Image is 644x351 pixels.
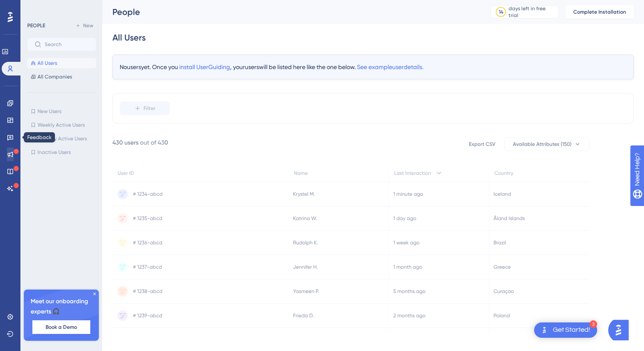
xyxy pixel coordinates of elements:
[566,5,634,19] button: Complete Installation
[27,58,96,68] button: All Users
[37,122,85,128] span: Weekly Active Users
[589,320,597,328] div: 3
[509,5,556,19] div: days left in free trial
[112,32,146,44] div: All Users
[37,60,57,67] span: All Users
[31,296,92,317] span: Meet our onboarding experts 🎧
[37,108,61,115] span: New Users
[37,149,71,156] span: Inactive Users
[27,133,96,144] button: Monthly Active Users
[20,2,53,12] span: Need Help?
[27,22,45,29] div: PEOPLE
[608,317,634,343] iframe: UserGuiding AI Assistant Launcher
[144,105,155,112] span: Filter
[553,325,590,335] div: Get Started!
[539,325,549,335] img: launcher-image-alternative-text
[112,55,634,79] div: No users yet. Once you , your users will be listed here like the one below.
[72,20,96,31] button: New
[32,320,90,334] button: Book a Demo
[37,73,72,80] span: All Companies
[120,102,170,115] button: Filter
[83,22,93,29] span: New
[179,64,230,70] span: install UserGuiding
[27,72,96,82] button: All Companies
[27,106,96,116] button: New Users
[357,64,423,70] span: See example user details.
[534,322,597,338] div: Open Get Started! checklist, remaining modules: 3
[37,135,87,142] span: Monthly Active Users
[27,120,96,130] button: Weekly Active Users
[46,324,77,331] span: Book a Demo
[27,147,96,157] button: Inactive Users
[499,9,503,15] div: 14
[45,41,89,47] input: Search
[112,6,469,18] div: People
[573,9,626,15] span: Complete Installation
